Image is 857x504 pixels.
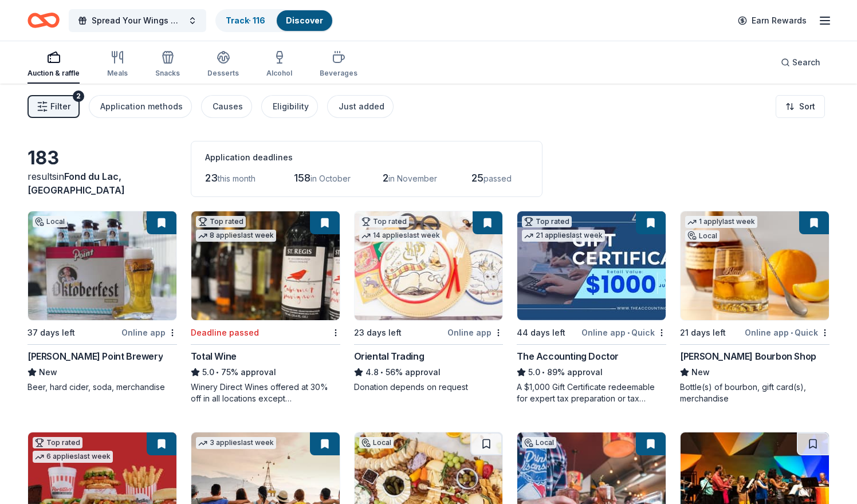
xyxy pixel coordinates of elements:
[191,211,340,320] img: Image for Total Wine
[522,216,572,227] div: Top rated
[286,15,323,25] a: Discover
[107,69,128,78] div: Meals
[680,349,816,363] div: [PERSON_NAME] Bourbon Shop
[121,325,177,340] div: Online app
[776,95,825,118] button: Sort
[745,325,830,340] div: Online app Quick
[320,69,357,78] div: Beverages
[365,365,379,379] span: 4.8
[207,46,239,84] button: Desserts
[27,381,177,393] div: Beer, hard cider, soda, merchandise
[517,211,666,404] a: Image for The Accounting DoctorTop rated21 applieslast week44 days leftOnline app•QuickThe Accoun...
[205,172,218,184] span: 23
[388,174,437,183] span: in November
[528,365,540,379] span: 5.0
[107,46,128,84] button: Meals
[273,100,309,113] div: Eligibility
[772,51,830,74] button: Search
[196,230,276,242] div: 8 applies last week
[327,95,394,118] button: Just added
[191,349,237,363] div: Total Wine
[218,174,255,183] span: this month
[359,216,409,227] div: Top rated
[207,69,239,78] div: Desserts
[27,326,75,340] div: 37 days left
[27,349,163,363] div: [PERSON_NAME] Point Brewery
[471,172,483,184] span: 25
[685,230,720,242] div: Local
[791,328,793,337] span: •
[202,365,214,379] span: 5.0
[792,56,820,69] span: Search
[310,174,351,183] span: in October
[355,211,503,320] img: Image for Oriental Trading
[92,14,183,27] span: Spread Your Wings Gala - The Masked Singer
[542,368,545,377] span: •
[522,230,605,242] div: 21 applies last week
[320,46,357,84] button: Beverages
[691,365,710,379] span: New
[261,95,318,118] button: Eligibility
[483,174,512,183] span: passed
[383,172,388,184] span: 2
[27,46,80,84] button: Auction & raffle
[680,381,830,404] div: Bottle(s) of bourbon, gift card(s), merchandise
[517,211,666,320] img: Image for The Accounting Doctor
[359,230,442,242] div: 14 applies last week
[226,15,265,25] a: Track· 116
[205,151,528,164] div: Application deadlines
[380,368,383,377] span: •
[100,100,183,113] div: Application methods
[339,100,384,113] div: Just added
[33,437,82,448] div: Top rated
[685,216,757,228] div: 1 apply last week
[155,69,180,78] div: Snacks
[294,172,310,184] span: 158
[33,216,67,227] div: Local
[27,95,80,118] button: Filter2
[354,211,504,393] a: Image for Oriental TradingTop rated14 applieslast week23 days leftOnline appOriental Trading4.8•5...
[27,170,177,197] div: results
[731,10,813,31] a: Earn Rewards
[27,69,80,78] div: Auction & raffle
[27,147,177,170] div: 183
[680,326,726,340] div: 21 days left
[266,46,292,84] button: Alcohol
[266,69,292,78] div: Alcohol
[73,90,84,102] div: 2
[213,100,243,113] div: Causes
[27,171,125,196] span: Fond du Lac, [GEOGRAPHIC_DATA]
[354,381,504,393] div: Donation depends on request
[27,171,125,196] span: in
[191,211,340,404] a: Image for Total WineTop rated8 applieslast weekDeadline passedTotal Wine5.0•75% approvalWinery Di...
[354,326,402,340] div: 23 days left
[27,7,60,34] a: Home
[581,325,666,340] div: Online app Quick
[216,368,219,377] span: •
[517,326,565,340] div: 44 days left
[155,46,180,84] button: Snacks
[517,365,666,379] div: 89% approval
[69,9,206,32] button: Spread Your Wings Gala - The Masked Singer
[33,451,113,463] div: 6 applies last week
[354,349,424,363] div: Oriental Trading
[89,95,192,118] button: Application methods
[191,381,340,404] div: Winery Direct Wines offered at 30% off in all locations except [GEOGRAPHIC_DATA], [GEOGRAPHIC_DAT...
[191,365,340,379] div: 75% approval
[627,328,630,337] span: •
[196,437,276,449] div: 3 applies last week
[680,211,830,404] a: Image for Blanton's Bourbon Shop1 applylast weekLocal21 days leftOnline app•Quick[PERSON_NAME] Bo...
[517,349,619,363] div: The Accounting Doctor
[354,365,504,379] div: 56% approval
[28,211,176,320] img: Image for Stevens Point Brewery
[799,100,815,113] span: Sort
[522,437,556,448] div: Local
[196,216,246,227] div: Top rated
[50,100,70,113] span: Filter
[201,95,252,118] button: Causes
[39,365,57,379] span: New
[681,211,829,320] img: Image for Blanton's Bourbon Shop
[359,437,394,448] div: Local
[447,325,503,340] div: Online app
[215,9,333,32] button: Track· 116Discover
